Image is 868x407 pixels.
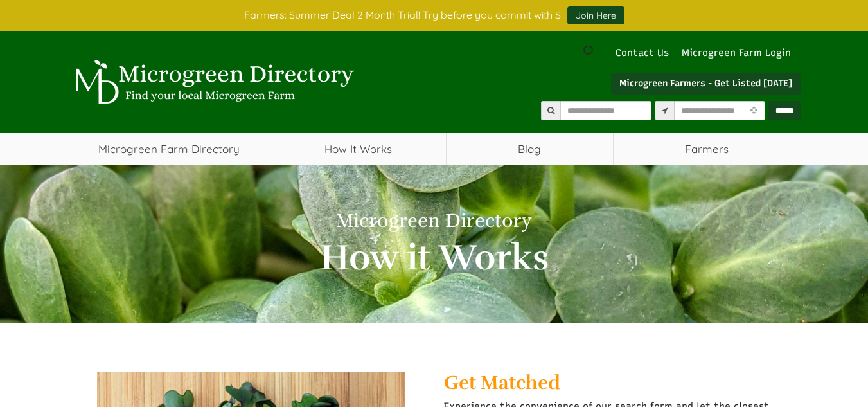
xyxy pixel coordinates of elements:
[614,133,801,165] span: Farmers
[58,6,810,24] div: Farmers: Summer Deal 2 Month Trial! Try before you commit with $
[567,6,624,24] a: Join Here
[444,371,560,395] a: Get Matched
[682,46,797,60] a: Microgreen Farm Login
[747,107,761,115] i: Use Current Location
[68,133,270,165] a: Microgreen Farm Directory
[447,133,613,165] a: Blog
[611,73,801,95] a: Microgreen Farmers - Get Listed [DATE]
[78,238,791,278] h2: How it Works
[68,60,357,105] img: Microgreen Directory
[270,133,446,165] a: How It Works
[78,210,791,231] h1: Microgreen Directory
[609,46,675,60] a: Contact Us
